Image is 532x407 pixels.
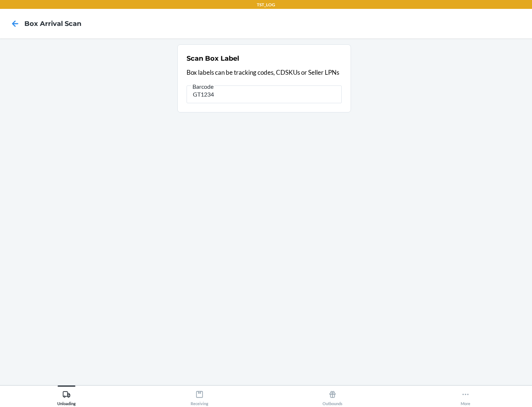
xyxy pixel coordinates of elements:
[187,68,342,77] p: Box labels can be tracking codes, CDSKUs or Seller LPNs
[24,19,81,28] h4: Box Arrival Scan
[266,386,399,406] button: Outbounds
[323,387,342,406] div: Outbounds
[57,387,76,406] div: Unloading
[187,54,239,63] h2: Scan Box Label
[191,387,208,406] div: Receiving
[257,1,275,8] p: TST_LOG
[399,386,532,406] button: More
[187,85,342,103] input: Barcode
[461,387,470,406] div: More
[133,386,266,406] button: Receiving
[191,83,215,90] span: Barcode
